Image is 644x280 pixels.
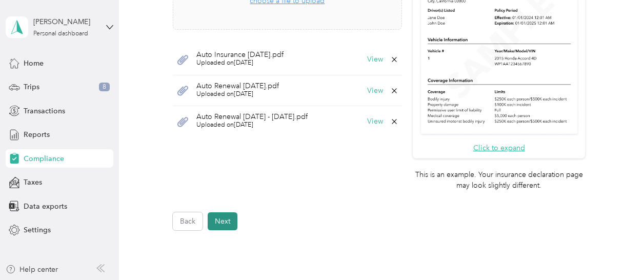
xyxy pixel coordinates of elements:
[24,177,42,188] span: Taxes
[473,143,525,153] button: Click to expand
[24,129,50,140] span: Reports
[24,82,39,92] span: Trips
[173,212,203,230] button: Back
[24,201,67,212] span: Data exports
[24,106,65,116] span: Transactions
[196,51,284,58] span: Auto Insurance [DATE].pdf
[413,169,585,191] p: This is an example. Your insurance declaration page may look slightly different.
[196,83,279,90] span: Auto Renewal [DATE].pdf
[196,58,284,68] span: Uploaded on [DATE]
[196,113,308,121] span: Auto Renewal [DATE] - [DATE].pdf
[367,118,383,125] button: View
[208,212,237,230] button: Next
[196,121,308,130] span: Uploaded on [DATE]
[24,225,51,235] span: Settings
[24,153,64,164] span: Compliance
[196,90,279,99] span: Uploaded on [DATE]
[24,58,44,69] span: Home
[33,16,97,27] div: [PERSON_NAME]
[367,56,383,63] button: View
[587,223,644,280] iframe: Everlance-gr Chat Button Frame
[367,87,383,94] button: View
[33,31,88,37] div: Personal dashboard
[99,83,110,92] span: 8
[6,264,58,275] button: Help center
